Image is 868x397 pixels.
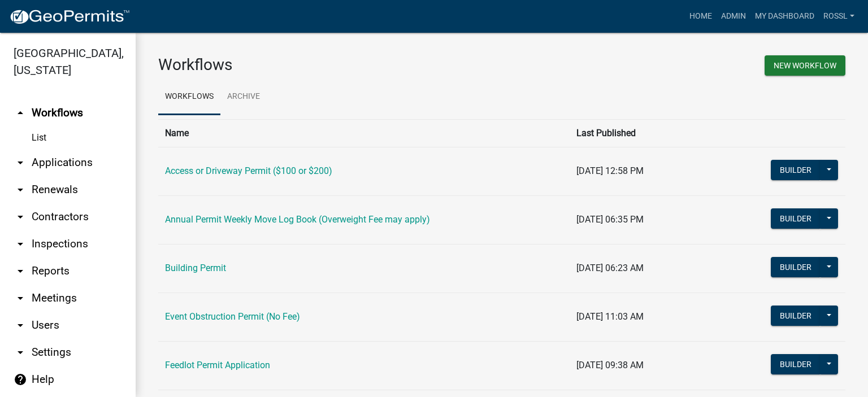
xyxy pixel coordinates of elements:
a: Annual Permit Weekly Move Log Book (Overweight Fee may apply) [165,214,430,225]
button: Builder [771,257,821,277]
a: Event Obstruction Permit (No Fee) [165,311,300,322]
i: arrow_drop_down [14,183,27,197]
i: arrow_drop_down [14,210,27,224]
i: arrow_drop_down [14,237,27,251]
a: RossL [819,6,859,27]
span: [DATE] 11:03 AM [576,311,644,322]
a: Workflows [158,79,220,115]
th: Last Published [570,119,746,147]
button: Builder [771,208,821,229]
span: [DATE] 09:38 AM [576,360,644,370]
button: Builder [771,354,821,374]
h3: Workflows [158,55,493,75]
button: Builder [771,160,821,180]
i: arrow_drop_down [14,319,27,332]
i: arrow_drop_down [14,346,27,359]
a: My Dashboard [750,6,819,27]
a: Archive [220,79,267,115]
button: Builder [771,306,821,326]
i: arrow_drop_down [14,156,27,169]
i: arrow_drop_down [14,291,27,305]
span: [DATE] 06:35 PM [576,214,644,225]
span: [DATE] 12:58 PM [576,165,644,176]
th: Name [158,119,570,147]
a: Feedlot Permit Application [165,360,270,370]
a: Access or Driveway Permit ($100 or $200) [165,165,332,176]
i: arrow_drop_down [14,264,27,278]
span: [DATE] 06:23 AM [576,263,644,273]
i: help [14,373,27,386]
button: New Workflow [765,55,845,76]
i: arrow_drop_up [14,106,27,120]
a: Building Permit [165,263,226,273]
a: Home [685,6,717,27]
a: Admin [717,6,750,27]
